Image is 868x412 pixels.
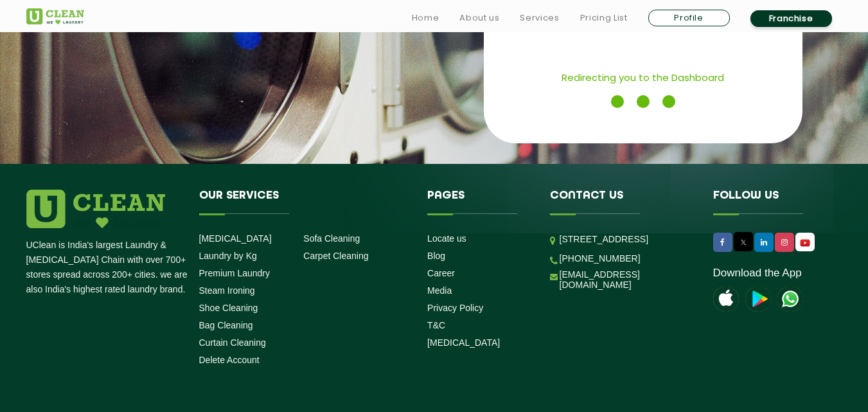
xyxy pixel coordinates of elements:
[560,269,694,290] a: [EMAIL_ADDRESS][DOMAIN_NAME]
[745,286,771,312] img: playstoreicon.png
[199,320,253,330] a: Bag Cleaning
[26,8,84,24] img: UClean Laundry and Dry Cleaning
[199,233,272,244] a: [MEDICAL_DATA]
[427,303,483,313] a: Privacy Policy
[199,355,260,365] a: Delete Account
[412,10,439,26] a: Home
[713,190,826,214] h4: Follow us
[427,190,531,214] h4: Pages
[427,285,452,296] a: Media
[560,232,694,247] p: [STREET_ADDRESS]
[199,251,257,261] a: Laundry by Kg
[427,251,445,261] a: Blog
[797,236,813,249] img: UClean Laundry and Dry Cleaning
[550,190,694,214] h4: Contact us
[199,190,409,214] h4: Our Services
[513,66,774,89] p: Redirecting you to the Dashboard
[427,320,445,330] a: T&C
[26,238,190,297] p: UClean is India's largest Laundry & [MEDICAL_DATA] Chain with over 700+ stores spread across 200+...
[560,253,641,264] a: [PHONE_NUMBER]
[777,286,803,312] img: UClean Laundry and Dry Cleaning
[713,286,739,312] img: apple-icon.png
[199,303,258,313] a: Shoe Cleaning
[199,268,270,278] a: Premium Laundry
[303,233,360,244] a: Sofa Cleaning
[199,285,255,296] a: Steam Ironing
[427,268,455,278] a: Career
[303,251,368,261] a: Carpet Cleaning
[520,10,559,26] a: Services
[427,233,466,244] a: Locate us
[26,190,165,228] img: logo.png
[199,337,266,348] a: Curtain Cleaning
[750,10,832,27] a: Franchise
[427,337,500,348] a: [MEDICAL_DATA]
[580,10,628,26] a: Pricing List
[648,10,730,26] a: Profile
[713,267,802,280] a: Download the App
[459,10,499,26] a: About us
